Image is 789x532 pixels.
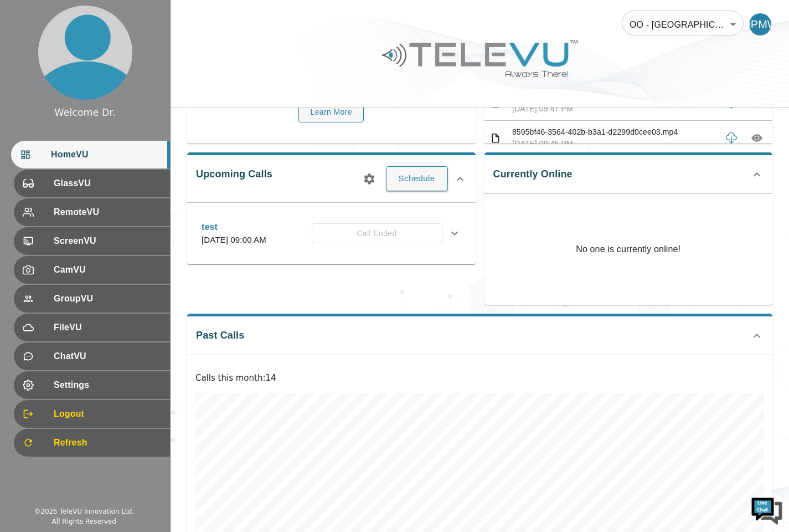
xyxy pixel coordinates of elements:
[54,350,161,363] span: ChatVU
[298,102,364,122] button: Learn More
[19,52,47,79] img: d_736959983_company_1615157101543_736959983
[512,103,716,115] p: [DATE] 09:47 PM
[51,148,161,161] span: HomeVU
[54,407,161,421] span: Logout
[193,214,470,253] div: test[DATE] 09:00 AMCall Ended
[202,234,266,247] p: [DATE] 09:00 AM
[14,429,170,457] div: Refresh
[14,342,170,370] div: ChatVU
[64,140,153,252] span: We're online!
[202,221,266,234] p: test
[576,194,680,305] p: No one is currently online!
[54,436,161,449] span: Refresh
[52,516,116,526] div: All Rights Reserved
[622,9,744,40] div: OO - [GEOGRAPHIC_DATA] - [PERSON_NAME] [MTRP]
[512,126,716,138] p: 8595bf46-3564-402b-b3a1-d2299d0cee03.mp4
[14,285,170,313] div: GroupVU
[749,13,771,35] div: DPMW
[14,170,170,197] div: GlassVU
[14,314,170,341] div: FileVU
[512,138,716,150] p: [DATE] 09:45 PM
[195,372,764,385] p: Calls this month : 14
[54,263,161,277] span: CamVU
[38,6,132,100] img: profile.png
[54,292,161,305] span: GroupVU
[14,198,170,226] div: RemoteVU
[54,234,161,248] span: ScreenVU
[750,493,783,526] img: Chat Widget
[54,206,161,219] span: RemoteVU
[14,227,170,255] div: ScreenVU
[34,507,134,516] div: © 2025 TeleVU Innovation Ltd.
[6,303,211,341] textarea: Type your message and hit 'Enter'
[14,371,170,399] div: Settings
[386,166,448,191] button: Schedule
[54,105,115,120] div: Welcome Dr.
[54,321,161,334] span: FileVU
[54,378,161,392] span: Settings
[14,256,170,284] div: CamVU
[58,58,186,73] div: Chat with us now
[11,141,170,168] div: HomeVU
[54,177,161,190] span: GlassVU
[380,35,580,81] img: Logo
[182,6,208,32] div: Minimize live chat window
[14,400,170,428] div: Logout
